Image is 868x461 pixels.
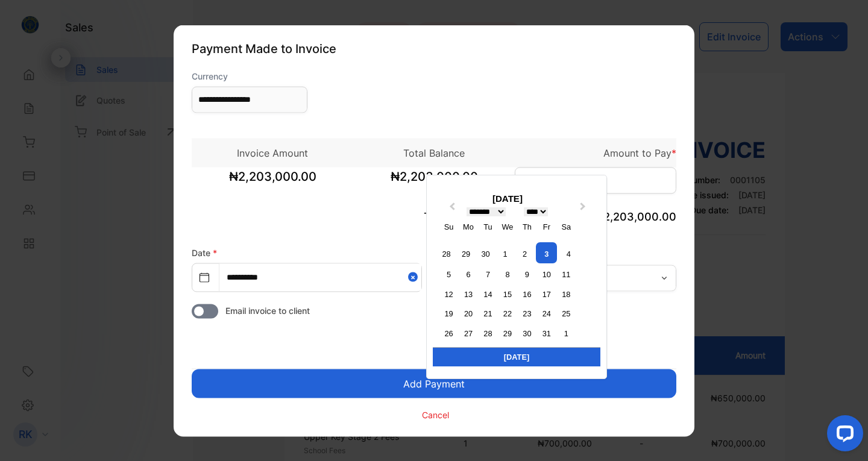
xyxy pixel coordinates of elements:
[558,325,574,342] div: Choose Saturday, November 1st, 2025
[558,306,574,322] div: Choose Saturday, October 25th, 2025
[192,369,676,398] button: Add Payment
[499,266,515,283] div: Choose Wednesday, October 8th, 2025
[460,286,476,303] div: Choose Monday, October 13th, 2025
[558,266,574,283] div: Choose Saturday, October 11th, 2025
[192,39,676,57] p: Payment Made to Invoice
[519,325,535,342] div: Choose Thursday, October 30th, 2025
[517,246,533,262] div: Choose Thursday, October 2nd, 2025
[536,242,557,263] div: Choose Friday, October 3rd, 2025
[433,192,582,206] div: [DATE]
[441,219,457,235] div: Su
[433,347,600,366] div: [DATE]
[460,266,476,283] div: Choose Monday, October 6th, 2025
[480,325,496,342] div: Choose Tuesday, October 28th, 2025
[408,263,421,290] button: Close
[192,167,353,197] span: ₦2,203,000.00
[353,145,515,160] p: Total Balance
[441,286,457,303] div: Choose Sunday, October 12th, 2025
[422,409,449,421] p: Cancel
[558,219,574,235] div: Sa
[477,246,494,262] div: Choose Tuesday, September 30th, 2025
[538,306,555,322] div: Choose Friday, October 24th, 2025
[519,219,535,235] div: Th
[192,247,217,257] label: Date
[499,306,515,322] div: Choose Wednesday, October 22nd, 2025
[441,306,457,322] div: Choose Sunday, October 19th, 2025
[538,325,555,342] div: Choose Friday, October 31st, 2025
[353,208,515,224] p: Total Paid (NGN)
[561,246,577,262] div: Choose Saturday, October 4th, 2025
[353,167,515,197] span: ₦2,203,000.00
[817,410,868,461] iframe: LiveChat chat widget
[441,266,457,283] div: Choose Sunday, October 5th, 2025
[438,246,454,262] div: Choose Sunday, September 28th, 2025
[538,266,555,283] div: Choose Friday, October 10th, 2025
[480,219,496,235] div: Tu
[458,246,474,262] div: Choose Monday, September 29th, 2025
[436,240,578,343] div: month 2025-10
[574,200,594,219] button: Next Month
[460,306,476,322] div: Choose Monday, October 20th, 2025
[499,219,515,235] div: We
[460,219,476,235] div: Mo
[499,286,515,303] div: Choose Wednesday, October 15th, 2025
[192,145,353,160] p: Invoice Amount
[497,246,513,262] div: Choose Wednesday, October 1st, 2025
[480,266,496,283] div: Choose Tuesday, October 7th, 2025
[558,286,574,303] div: Choose Saturday, October 18th, 2025
[441,200,461,219] button: Previous Month
[192,69,307,82] label: Currency
[538,286,555,303] div: Choose Friday, October 17th, 2025
[519,266,535,283] div: Choose Thursday, October 9th, 2025
[538,219,555,235] div: Fr
[480,306,496,322] div: Choose Tuesday, October 21st, 2025
[480,286,496,303] div: Choose Tuesday, October 14th, 2025
[460,325,476,342] div: Choose Monday, October 27th, 2025
[515,145,676,160] p: Amount to Pay
[519,286,535,303] div: Choose Thursday, October 16th, 2025
[595,210,676,222] span: ₦2,203,000.00
[225,304,310,316] span: Email invoice to client
[519,306,535,322] div: Choose Thursday, October 23rd, 2025
[441,325,457,342] div: Choose Sunday, October 26th, 2025
[499,325,515,342] div: Choose Wednesday, October 29th, 2025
